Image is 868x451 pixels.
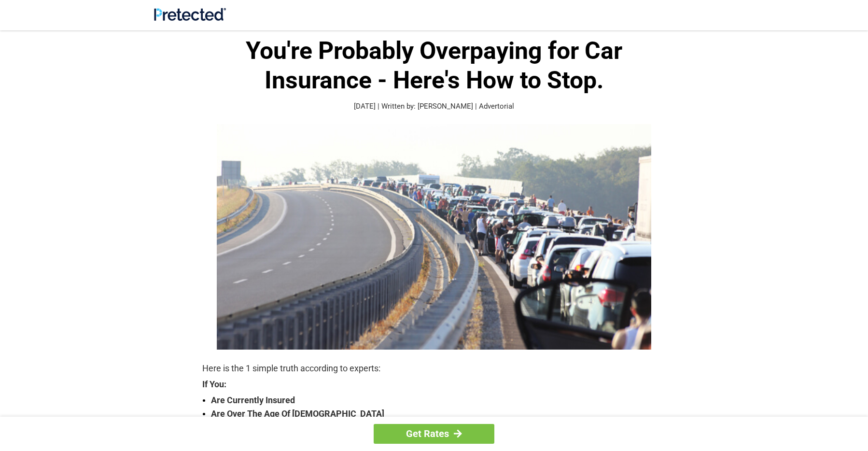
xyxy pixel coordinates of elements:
[202,380,666,389] strong: If You:
[202,362,666,375] p: Here is the 1 simple truth according to experts:
[211,407,666,421] strong: Are Over The Age Of [DEMOGRAPHIC_DATA]
[154,8,226,21] img: Site Logo
[154,14,226,23] a: Site Logo
[374,424,494,444] a: Get Rates
[202,101,666,112] p: [DATE] | Written by: [PERSON_NAME] | Advertorial
[211,394,666,407] strong: Are Currently Insured
[202,36,666,95] h1: You're Probably Overpaying for Car Insurance - Here's How to Stop.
